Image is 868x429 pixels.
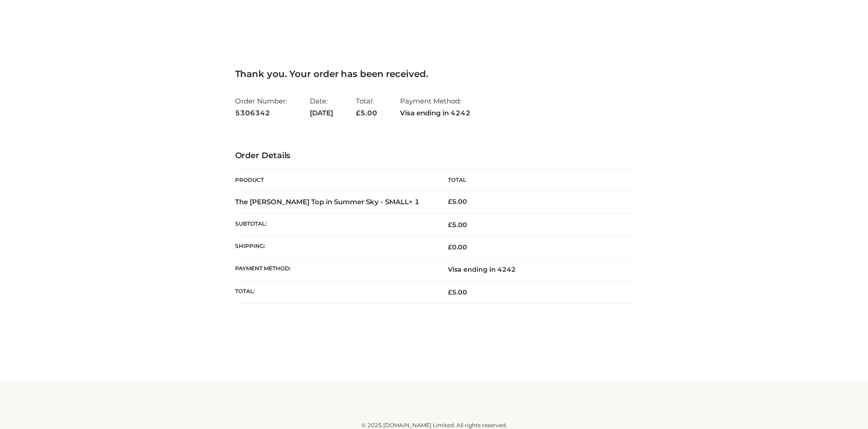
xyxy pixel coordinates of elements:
span: 5.00 [356,109,377,117]
bdi: 5.00 [448,197,467,206]
span: 5.00 [448,288,467,296]
span: £ [448,288,452,296]
span: 5.00 [448,221,467,229]
li: Order Number: [235,93,287,121]
strong: Visa ending in 4242 [400,107,471,119]
span: £ [448,243,452,251]
span: £ [356,109,360,117]
h3: Order Details [235,151,633,161]
span: £ [448,221,452,229]
li: Total: [356,93,377,121]
th: Product [235,170,434,191]
bdi: 0.00 [448,243,467,251]
strong: The [PERSON_NAME] Top in Summer Sky - SMALL [235,197,420,206]
li: Date: [310,93,333,121]
th: Payment method: [235,258,434,281]
th: Shipping: [235,236,434,258]
h3: Thank you. Your order has been received. [235,68,633,79]
strong: 5306342 [235,107,287,119]
strong: [DATE] [310,107,333,119]
li: Payment Method: [400,93,471,121]
th: Total: [235,281,434,303]
strong: × 1 [409,197,420,206]
span: £ [448,197,452,206]
th: Subtotal: [235,213,434,236]
td: Visa ending in 4242 [434,258,633,281]
th: Total [434,170,633,191]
